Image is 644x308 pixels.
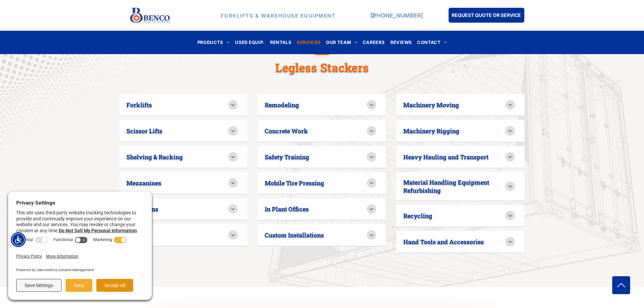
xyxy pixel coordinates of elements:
[403,101,459,109] h3: Machinery Moving
[275,60,369,75] span: Legless Stackers
[265,179,324,187] h3: Mobile Tire Pressing
[403,212,432,220] h3: Recycling
[265,101,299,109] h3: Remodeling
[265,127,308,135] h3: Concrete Work
[232,38,267,47] a: USED EQUIP.
[323,38,360,47] a: OUR TEAM
[403,127,459,135] h3: Machinery Rigging
[452,9,521,21] span: REQUEST QUOTE OR SERVICE
[221,12,336,19] strong: FORKLIFTS & WAREHOUSE EQUIPMENT
[265,153,309,161] h3: Safety Training
[267,38,294,47] a: RENTALS
[265,231,324,239] h3: Custom Installations
[388,38,415,47] a: REVIEWS
[126,179,161,187] h3: Mezzanines
[126,127,162,135] h3: Scissor Lifts
[126,101,152,109] h3: Forklifts
[414,38,449,47] a: CONTACT
[403,238,484,246] h3: Hand Tools and Accessories
[360,38,388,47] a: CAREERS
[126,205,158,213] h3: HVLS Fans
[403,178,505,194] h3: Material Handling Equipment Refurbishing
[11,232,26,247] div: Accessibility Menu
[195,38,233,47] a: PRODUCTS
[265,205,309,213] h3: In Plant Offices
[371,12,423,19] a: [PHONE_NUMBER]
[126,153,183,161] h3: Shelving & Racking
[403,153,488,161] h3: Heavy Hauling and Transport
[294,38,323,47] a: SERVICES
[449,8,524,23] a: REQUEST QUOTE OR SERVICE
